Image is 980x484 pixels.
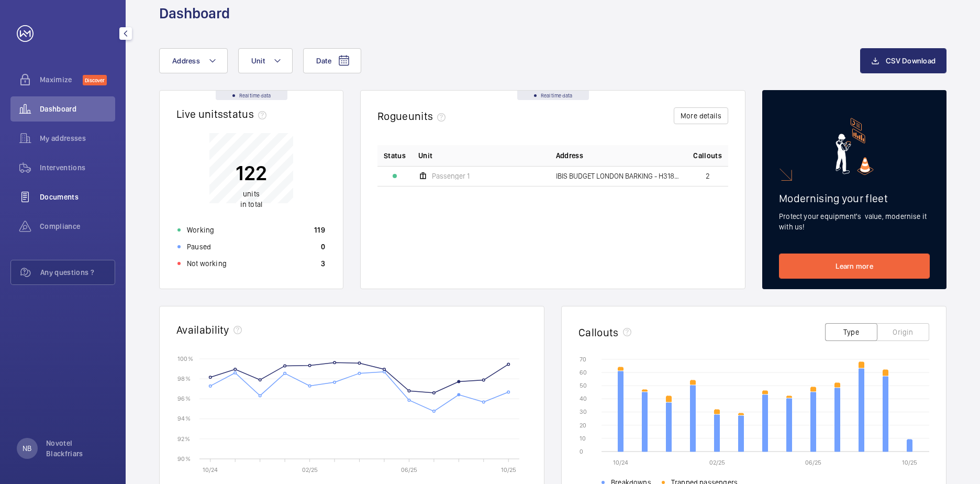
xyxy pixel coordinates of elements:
[177,435,190,442] text: 92 %
[384,150,406,161] p: Status
[46,438,109,459] p: Novotel Blackfriars
[580,369,587,376] text: 60
[779,211,930,232] p: Protect your equipment's value, modernise it with us!
[40,192,115,202] span: Documents
[177,375,191,382] text: 98 %
[236,160,267,186] p: 122
[238,48,293,73] button: Unit
[805,459,821,466] text: 06/25
[302,466,318,474] text: 02/25
[877,323,929,341] button: Origin
[203,466,218,474] text: 10/24
[251,57,265,65] span: Unit
[779,254,930,279] a: Learn more
[578,326,619,339] h2: Callouts
[177,395,191,402] text: 96 %
[321,241,325,252] p: 0
[40,162,115,173] span: Interventions
[321,258,325,269] p: 3
[177,355,193,362] text: 100 %
[40,133,115,144] span: My addresses
[418,150,432,161] span: Unit
[216,91,287,100] div: Real time data
[303,48,361,73] button: Date
[377,109,450,123] h2: Rogue
[176,323,229,336] h2: Availability
[408,109,450,123] span: units
[314,225,325,235] p: 119
[187,225,214,235] p: Working
[83,75,107,85] span: Discover
[902,459,917,466] text: 10/25
[580,382,587,389] text: 50
[159,48,228,73] button: Address
[779,192,930,205] h2: Modernising your fleet
[580,435,586,442] text: 10
[613,459,628,466] text: 10/24
[836,118,874,175] img: marketing-card.svg
[517,91,589,100] div: Real time data
[674,107,728,124] button: More details
[159,4,230,23] h1: Dashboard
[40,74,83,85] span: Maximize
[501,466,516,474] text: 10/25
[580,408,587,415] text: 30
[176,107,271,120] h2: Live units
[223,107,271,120] span: status
[556,150,583,161] span: Address
[580,422,586,429] text: 20
[860,48,946,73] button: CSV Download
[40,221,115,232] span: Compliance
[693,150,722,161] span: Callouts
[580,356,586,363] text: 70
[236,189,267,210] p: in total
[316,57,331,65] span: Date
[23,443,31,454] p: NB
[177,415,191,422] text: 94 %
[401,466,417,474] text: 06/25
[243,190,260,198] span: units
[40,267,115,278] span: Any questions ?
[886,57,936,65] span: CSV Download
[706,172,710,180] span: 2
[580,448,583,455] text: 0
[580,395,587,402] text: 40
[187,258,227,269] p: Not working
[177,455,191,462] text: 90 %
[556,172,681,180] span: IBIS BUDGET LONDON BARKING - H3188, IBIS BUDGET LONDON BARKING
[40,104,115,114] span: Dashboard
[172,57,200,65] span: Address
[432,172,470,180] span: Passenger 1
[825,323,877,341] button: Type
[709,459,725,466] text: 02/25
[187,241,211,252] p: Paused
